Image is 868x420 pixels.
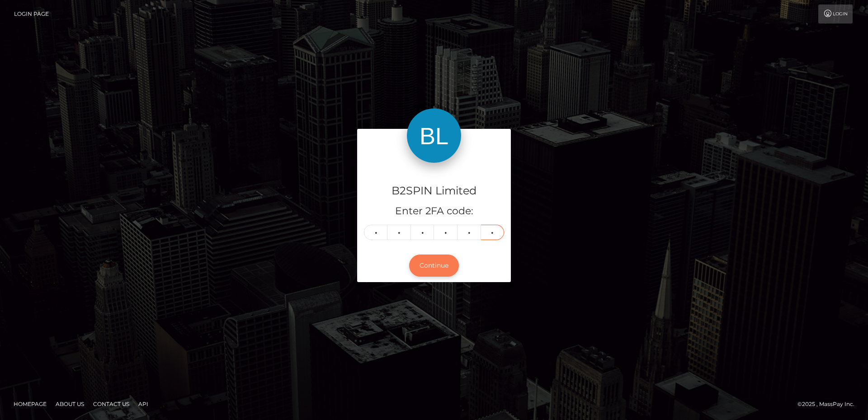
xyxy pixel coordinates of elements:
[10,397,50,411] a: Homepage
[364,183,504,199] h4: B2SPIN Limited
[14,5,49,24] a: Login Page
[364,204,504,218] h5: Enter 2FA code:
[90,397,133,411] a: Contact Us
[797,399,861,409] div: © 2025 , MassPay Inc.
[407,109,461,163] img: B2SPIN Limited
[52,397,88,411] a: About Us
[409,255,459,277] button: Continue
[135,397,152,411] a: API
[818,5,853,24] a: Login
